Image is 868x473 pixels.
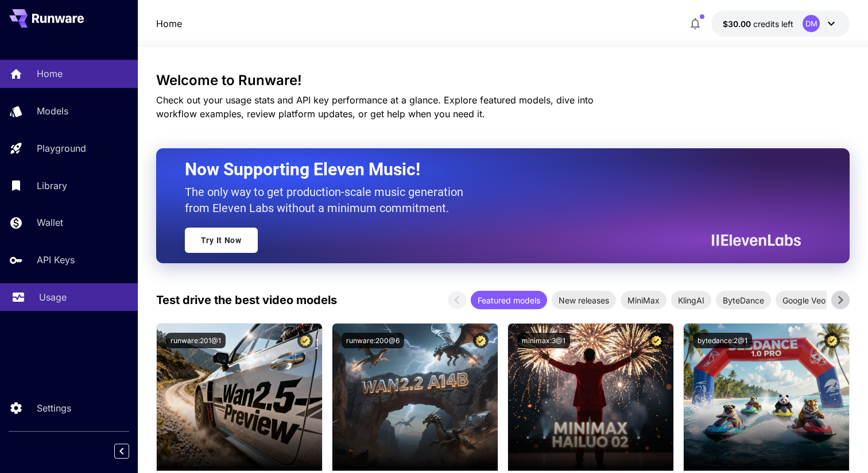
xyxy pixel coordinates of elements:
img: alt [684,324,849,471]
p: Test drive the best video models [156,291,337,309]
button: $29.99518DM [711,10,850,37]
div: New releases [552,291,616,309]
button: minimax:3@1 [517,333,570,348]
div: $29.99518 [723,18,793,30]
span: Google Veo [776,294,832,306]
button: Certified Model – Vetted for best performance and includes a commercial license. [473,333,489,348]
div: MiniMax [621,291,666,309]
button: bytedance:2@1 [693,333,752,348]
h3: Welcome to Runware! [156,72,850,89]
button: Collapse sidebar [114,444,129,459]
img: alt [332,324,498,471]
h2: Now Supporting Eleven Music! [185,159,792,180]
span: credits left [753,19,793,29]
img: alt [157,324,322,471]
button: runware:200@6 [342,333,404,348]
p: Settings [37,401,71,415]
img: alt [508,324,673,471]
p: Home [37,67,63,80]
span: Featured models [471,294,547,306]
div: DM [803,15,820,32]
div: KlingAI [671,291,711,309]
a: Try It Now [185,228,258,253]
span: $30.00 [723,19,753,29]
p: Library [37,179,67,193]
span: New releases [552,294,616,306]
span: ByteDance [716,294,771,306]
p: Usage [39,290,67,304]
p: Models [37,104,68,118]
div: Collapse sidebar [123,441,138,462]
a: Home [156,17,182,30]
p: Playground [37,141,86,155]
div: Featured models [471,291,547,309]
p: Wallet [37,216,63,229]
span: KlingAI [671,294,711,306]
button: runware:201@1 [166,333,226,348]
button: Certified Model – Vetted for best performance and includes a commercial license. [297,333,313,348]
nav: breadcrumb [156,17,182,30]
p: The only way to get production-scale music generation from Eleven Labs without a minimum commitment. [185,184,472,216]
button: Certified Model – Vetted for best performance and includes a commercial license. [649,333,664,348]
span: MiniMax [621,294,666,306]
div: Google Veo [776,291,832,309]
div: ByteDance [716,291,771,309]
span: Check out your usage stats and API key performance at a glance. Explore featured models, dive int... [156,94,594,120]
button: Certified Model – Vetted for best performance and includes a commercial license. [824,333,840,348]
p: API Keys [37,253,75,267]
